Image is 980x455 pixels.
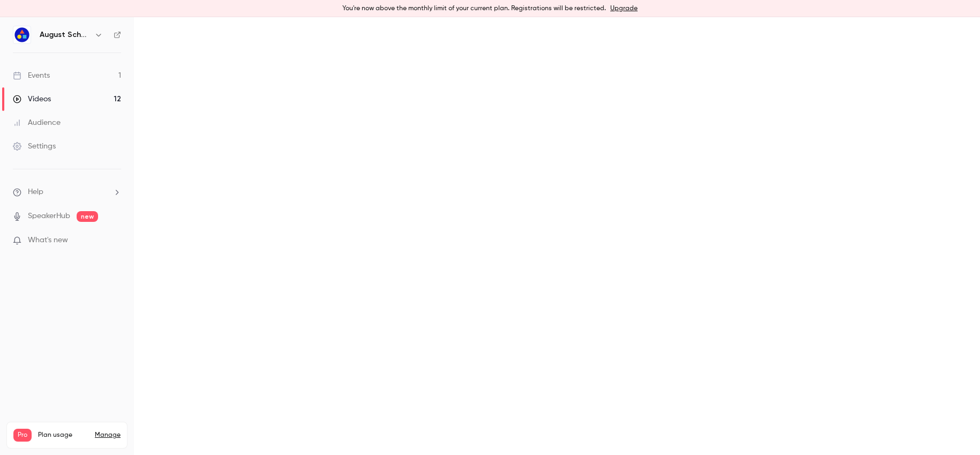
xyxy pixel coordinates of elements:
[108,236,121,245] iframe: Noticeable Trigger
[40,29,90,40] h6: August Schools
[13,26,31,43] img: August Schools
[13,94,51,105] div: Videos
[95,431,121,439] a: Manage
[13,70,50,81] div: Events
[13,117,61,128] div: Audience
[28,235,68,246] span: What's new
[610,4,638,13] a: Upgrade
[28,187,43,198] span: Help
[13,429,32,442] span: Pro
[28,211,70,222] a: SpeakerHub
[77,211,98,222] span: new
[38,431,88,439] span: Plan usage
[13,141,56,152] div: Settings
[13,187,121,198] li: help-dropdown-opener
